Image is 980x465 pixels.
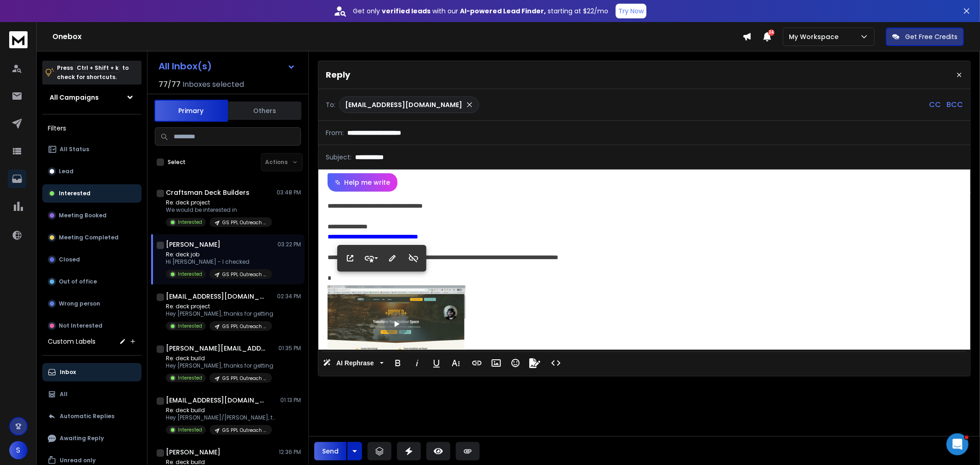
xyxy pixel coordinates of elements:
p: Subject: [326,153,351,162]
p: We would be interested in [166,206,272,214]
h3: Inboxes selected [182,79,244,90]
button: Not Interested [42,317,142,335]
button: Wrong person [42,295,142,313]
p: 12:36 PM [279,448,301,456]
p: Hey [PERSON_NAME], thanks for getting [166,310,273,318]
h1: [PERSON_NAME][EMAIL_ADDRESS][DOMAIN_NAME] [166,344,267,353]
p: GS PPL Outreach Decks [222,271,266,278]
h3: Filters [42,122,142,135]
p: GS PPL Outreach Decks [222,375,266,382]
p: Re: deck project [166,199,272,206]
p: Wrong person [59,300,100,307]
button: S [9,441,28,459]
p: Press to check for shortcuts. [57,63,129,82]
p: GS PPL Outreach Decks [222,427,266,434]
p: Meeting Completed [59,234,119,241]
p: Interested [178,374,202,381]
p: Out of office [59,278,97,285]
button: All Inbox(s) [151,57,303,75]
button: Insert Image (Ctrl+P) [487,354,505,372]
button: Meeting Completed [42,228,142,247]
button: All Campaigns [42,88,142,107]
p: Re: deck project [166,303,273,310]
button: Signature [526,354,544,372]
button: Automatic Replies [42,407,142,425]
h1: [EMAIL_ADDRESS][DOMAIN_NAME] [166,292,267,301]
span: 77 / 77 [159,79,181,90]
p: Closed [59,256,80,263]
button: All [42,385,142,403]
span: Ctrl + Shift + k [75,62,120,73]
p: To: [326,100,335,109]
h1: [EMAIL_ADDRESS][DOMAIN_NAME] [166,396,267,405]
p: All Status [60,146,89,153]
p: Lead [59,168,74,175]
h1: [PERSON_NAME] [166,448,221,457]
p: Meeting Booked [59,212,107,219]
p: GS PPL Outreach Decks [222,323,266,330]
p: Reply [326,68,350,81]
p: Try Now [618,6,644,16]
iframe: Intercom live chat [946,433,969,455]
button: Closed [42,250,142,269]
p: From: [326,128,344,137]
h1: All Inbox(s) [159,62,212,71]
p: Not Interested [59,322,102,329]
h1: Craftsman Deck Builders [166,188,249,197]
h1: All Campaigns [50,93,99,102]
p: Awaiting Reply [60,435,104,442]
button: Help me write [328,173,397,192]
p: 03:22 PM [278,241,301,248]
button: Style [363,249,380,267]
p: 01:13 PM [280,397,301,404]
button: Get Free Credits [886,28,964,46]
button: Lead [42,162,142,181]
p: Unread only [60,457,96,464]
button: Unlink [405,249,422,267]
p: Interested [178,426,202,433]
p: [EMAIL_ADDRESS][DOMAIN_NAME] [345,100,462,109]
p: Inbox [60,369,76,376]
p: Interested [178,323,202,329]
p: Get Free Credits [905,32,957,41]
button: Primary [154,100,228,122]
p: 01:35 PM [278,345,301,352]
button: Open Link [341,249,359,267]
p: BCC [946,99,963,110]
button: AI Rephrase [321,354,385,372]
button: Try Now [616,4,646,18]
p: Re: deck build [166,355,273,362]
p: Interested [59,190,91,197]
p: CC [929,99,941,110]
button: Italic (Ctrl+I) [408,354,426,372]
p: Hey [PERSON_NAME], thanks for getting [166,362,273,369]
img: logo [9,31,28,48]
p: Get only with our starting at $22/mo [353,6,608,16]
h1: Onebox [52,31,742,42]
h3: Custom Labels [48,337,96,346]
p: All [60,391,68,398]
p: Interested [178,219,202,226]
button: Others [228,101,301,121]
h1: [PERSON_NAME] [166,240,221,249]
p: Hey [PERSON_NAME]/[PERSON_NAME], thanks for getting [166,414,276,421]
label: Select [168,159,186,166]
button: Inbox [42,363,142,381]
span: 24 [768,29,775,36]
p: Interested [178,271,202,278]
p: Re: deck build [166,407,276,414]
p: Automatic Replies [60,413,114,420]
button: Awaiting Reply [42,429,142,448]
button: All Status [42,140,142,159]
p: 02:34 PM [277,293,301,300]
p: GS PPL Outreach Decks [222,219,266,226]
p: My Workspace [789,32,842,41]
strong: AI-powered Lead Finder, [460,6,546,16]
button: Meeting Booked [42,206,142,225]
button: Send [314,442,346,460]
button: Emoticons [507,354,524,372]
button: Interested [42,184,142,203]
span: AI Rephrase [334,359,376,367]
